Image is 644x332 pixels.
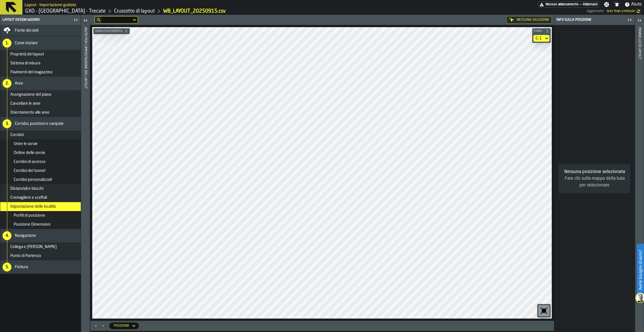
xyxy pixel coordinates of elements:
[3,263,11,272] div: 5.
[0,25,81,36] li: menu Fonte dei dati
[10,254,41,258] span: Punto di Partenza
[0,184,81,193] li: menu Distanziali e blocchi
[25,2,76,7] h2: Sub Title
[0,130,81,139] li: menu Corridoi
[15,121,64,126] span: Corridoi, posizioni e campate
[612,2,622,7] label: button-toggle-Notifiche
[10,204,56,209] span: Impostazione delle località
[100,323,106,329] button: Minimize
[0,36,81,50] li: menu Come iniziare
[0,139,81,148] li: menu Unire le corsie
[554,15,635,25] header: Info sulla posizione
[0,260,81,274] li: menu Finitura
[15,233,36,238] span: Navigazione
[587,9,605,13] span: Aggiornato:
[537,304,551,317] div: button-toolbar-undefined
[0,77,81,90] li: menu Aree
[0,90,81,99] li: menu Assegnazione del piano
[0,242,81,251] li: menu Collega e Collega Aree
[163,8,226,14] a: link-to-/wh/i/7274009e-5361-4e21-8e36-7045ee840609/import/layout/85bddf05-4680-48f9-b446-867618dc...
[622,1,644,8] label: button-toggle-Aiuto
[10,110,49,115] span: Orientamento alle aree
[637,244,643,296] label: Avete bisogno di aiuto?
[114,8,155,14] a: link-to-/wh/i/7274009e-5361-4e21-8e36-7045ee840609/designer
[538,1,599,8] div: Abbonamento al menu
[14,177,52,182] span: Corridoi personalizzati
[14,160,46,164] span: Corridoi di accesso
[10,186,43,191] span: Distanziali e blocchi
[3,119,11,128] div: 3.
[0,148,81,157] li: menu Ordine delle corsie
[10,133,24,137] span: Corridoi
[10,61,40,66] span: Sistema di misura
[555,18,626,22] div: Info sulla posizione
[15,81,23,86] span: Aree
[81,15,90,332] header: Aiuto per l'impostazione del layout
[539,306,548,315] svg: Azzeramento dello zoom e della posizione
[0,220,81,229] li: menu Posizione Dimensioni
[3,79,11,88] div: 2.
[3,39,11,48] div: 1.
[15,41,38,45] span: Come iniziare
[93,28,130,34] button: button-
[84,26,87,331] div: Aiuto per l'impostazione del layout
[563,169,626,175] div: Nessuna posizione selezionata
[580,3,582,6] span: —
[25,8,306,15] nav: Breadcrumb
[0,15,81,25] header: Layout Design Wizard
[0,117,81,130] li: menu Corridoi, posizioni e campate
[10,92,51,97] span: Assegnazione del piano
[631,1,642,8] span: Aiuto
[14,142,38,146] span: Unire le corsie
[82,16,89,26] label: button-toggle-Aperto
[25,8,106,14] a: link-to-/wh/i/7274009e-5361-4e21-8e36-7045ee840609
[0,68,81,77] li: menu Pavimenti del magazzino
[10,52,44,57] span: Proprietà del layout
[546,3,579,6] span: Nessun abbonamento
[14,213,45,218] span: Profili di posizione
[533,30,544,33] span: Piano
[538,1,599,8] a: link-to-/wh/i/7274009e-5361-4e21-8e36-7045ee840609/pricing/
[14,222,50,227] span: Posizione Dimensioni
[0,166,81,175] li: menu Corridoi del tunnel
[0,59,81,68] li: menu Sistema di misura
[15,28,39,33] span: Fonte dei dati
[626,17,634,23] label: button-toggle-Chiudimi
[97,18,100,22] div: hide filter
[72,17,80,23] label: button-toggle-Chiudimi
[0,211,81,220] li: menu Profili di posizione
[0,99,81,108] li: menu Cancellare le aree
[533,35,550,42] div: DropdownMenuValue-floor-63e93db025
[0,108,81,117] li: menu Orientamento alle aree
[536,36,542,41] div: DropdownMenuValue-floor-63e93db025
[93,323,99,329] button: Maximize
[0,202,81,211] li: menu Impostazione delle località
[583,3,598,6] span: Abbonarsi
[0,157,81,166] li: menu Corridoi di accesso
[10,101,41,106] span: Cancellare le aree
[0,193,81,202] li: menu Cremagliere e scaffali
[0,50,81,59] li: menu Proprietà del layout
[506,16,552,24] div: Nessuna selezione
[14,151,45,155] span: Ordine delle corsie
[636,16,643,26] label: button-toggle-Aperto
[638,26,641,331] div: Pannello di layout
[635,15,644,332] header: Pannello di layout
[15,265,28,269] span: Finitura
[0,251,81,260] li: menu Punto di Partenza
[602,2,612,7] label: button-toggle-Impostazioni
[635,8,642,15] label: button-toggle-undefined
[10,70,53,74] span: Pavimenti del magazzino
[10,245,57,249] span: Collega e [PERSON_NAME]
[109,322,139,329] div: DropdownMenuValue-locations
[563,175,626,189] div: Fare clic sulla mappa della baia per selezionare
[114,324,129,328] div: DropdownMenuValue-locations
[94,30,124,33] span: Modalità di modifica
[532,28,551,34] button: button-
[3,231,11,240] div: 4.
[607,9,635,13] span: 24/09/2025, 17:09:19
[1,18,72,22] div: Layout Design Wizard
[0,175,81,184] li: menu Corridoi personalizzati
[14,169,45,173] span: Corridoi del tunnel
[10,195,47,200] span: Cremagliere e scaffali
